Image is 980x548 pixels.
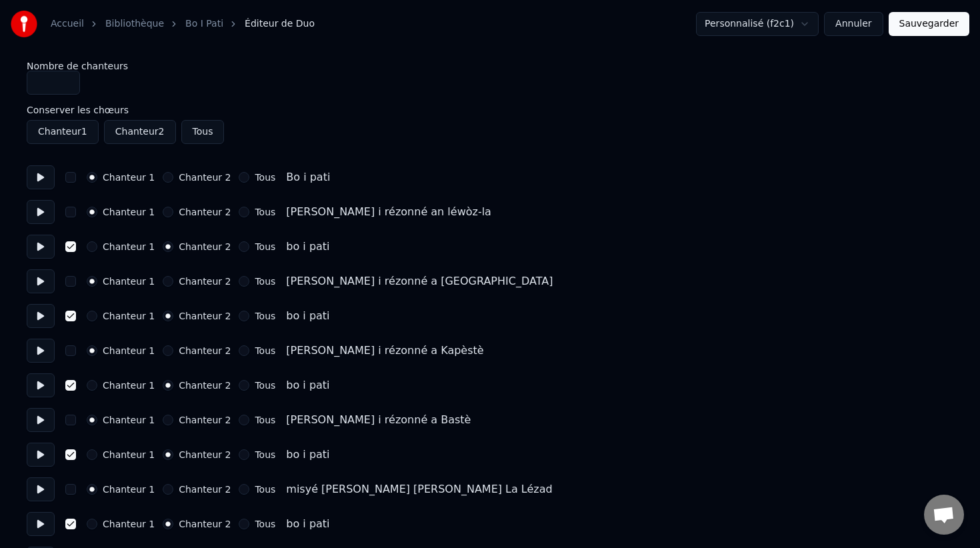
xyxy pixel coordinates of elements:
label: Tous [255,311,275,321]
div: bo i pati [286,308,329,324]
label: Chanteur 1 [103,519,155,529]
div: bo i pati [286,377,329,393]
div: bo i pati [286,447,329,463]
label: Chanteur 2 [179,242,231,251]
label: Chanteur 1 [103,207,155,217]
label: Chanteur 1 [103,277,155,286]
label: Conserver les chœurs [27,105,953,115]
label: Chanteur 2 [179,277,231,286]
a: Bibliothèque [105,17,164,31]
div: bo i pati [286,516,329,532]
div: [PERSON_NAME] i rézonné an léwòz-la [286,204,491,220]
label: Tous [255,485,275,494]
button: Tous [181,120,225,144]
div: [PERSON_NAME] i rézonné a Bastè [286,412,471,428]
label: Tous [255,173,275,182]
label: Chanteur 1 [103,311,155,321]
button: Sauvegarder [889,12,969,36]
div: Bo i pati [286,169,330,185]
a: Ouvrir le chat [924,495,964,535]
label: Nombre de chanteurs [27,61,953,71]
div: [PERSON_NAME] i rézonné a Kapèstè [286,343,483,359]
label: Chanteur 1 [103,346,155,355]
a: Bo I Pati [185,17,223,31]
label: Chanteur 1 [103,450,155,459]
label: Chanteur 1 [103,242,155,251]
label: Chanteur 2 [179,173,231,182]
button: Chanteur2 [104,120,176,144]
label: Chanteur 1 [103,415,155,425]
label: Tous [255,277,275,286]
label: Chanteur 2 [179,311,231,321]
label: Tous [255,415,275,425]
img: youka [11,11,37,37]
label: Chanteur 1 [103,485,155,494]
div: bo i pati [286,239,329,255]
label: Tous [255,207,275,217]
div: misyé [PERSON_NAME] [PERSON_NAME] La Lézad [286,481,552,497]
label: Tous [255,519,275,529]
label: Chanteur 1 [103,173,155,182]
button: Chanteur1 [27,120,99,144]
span: Éditeur de Duo [245,17,315,31]
label: Chanteur 2 [179,415,231,425]
label: Tous [255,346,275,355]
label: Chanteur 2 [179,450,231,459]
label: Chanteur 2 [179,519,231,529]
div: [PERSON_NAME] i rézonné a [GEOGRAPHIC_DATA] [286,273,553,289]
label: Tous [255,242,275,251]
label: Chanteur 2 [179,485,231,494]
button: Annuler [824,12,883,36]
nav: breadcrumb [51,17,315,31]
a: Accueil [51,17,84,31]
label: Chanteur 2 [179,381,231,390]
label: Tous [255,450,275,459]
label: Chanteur 2 [179,207,231,217]
label: Chanteur 2 [179,346,231,355]
label: Chanteur 1 [103,381,155,390]
label: Tous [255,381,275,390]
